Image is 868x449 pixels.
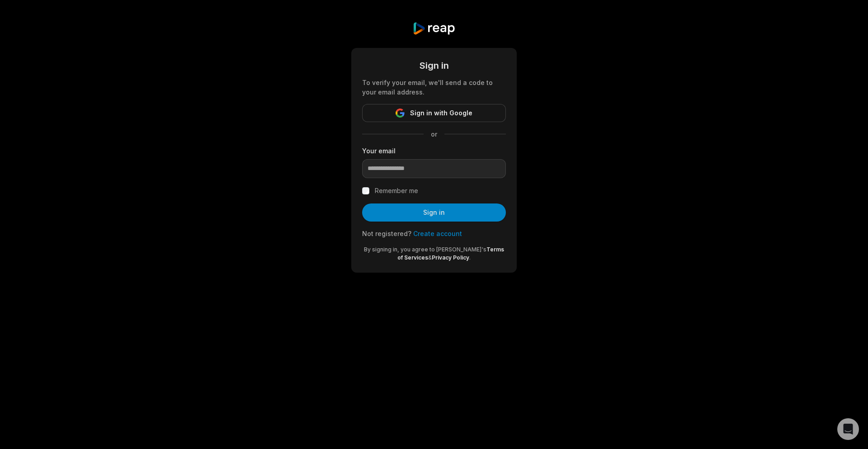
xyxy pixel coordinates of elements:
a: Create account [413,230,462,237]
label: Your email [362,146,506,156]
span: . [469,254,471,261]
div: To verify your email, we'll send a code to your email address. [362,78,506,97]
a: Terms of Services [397,246,504,261]
button: Sign in with Google [362,104,506,122]
span: Not registered? [362,230,411,237]
span: or [424,129,444,139]
span: & [428,254,432,261]
div: Sign in [362,59,506,72]
span: Sign in with Google [410,108,472,118]
span: By signing in, you agree to [PERSON_NAME]'s [364,246,486,253]
button: Sign in [362,203,506,222]
img: reap [412,22,455,35]
a: Privacy Policy [432,254,469,261]
div: Open Intercom Messenger [837,418,859,440]
label: Remember me [375,185,418,196]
